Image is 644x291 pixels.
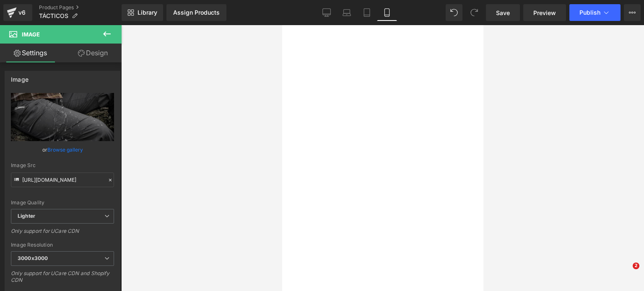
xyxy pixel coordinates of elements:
div: Only support for UCare CDN and Shopify CDN [11,270,114,289]
div: Image Quality [11,200,114,206]
a: Preview [523,4,566,21]
b: 3000x3000 [18,255,48,261]
div: Image Src [11,162,114,168]
a: Mobile [377,4,397,21]
a: Design [62,44,123,62]
div: Only support for UCare CDN [11,228,114,240]
b: Lighter [18,213,35,219]
button: Publish [569,4,621,21]
div: Assign Products [173,9,220,16]
div: or [11,145,114,154]
span: TÁCTICOS [39,13,68,19]
input: Link [11,173,114,187]
a: Laptop [337,4,357,21]
button: More [624,4,641,21]
span: Preview [533,8,556,17]
a: Desktop [317,4,337,21]
span: Save [496,8,510,17]
div: Image Resolution [11,242,114,248]
span: Publish [579,9,600,16]
a: Product Pages [39,4,122,11]
div: Image [11,71,29,83]
button: Undo [446,4,462,21]
button: Redo [466,4,483,21]
a: Browse gallery [47,142,83,157]
a: v6 [3,4,32,21]
span: Library [138,9,157,16]
span: 2 [633,263,639,269]
div: v6 [17,7,27,18]
a: Tablet [357,4,377,21]
iframe: Intercom live chat [615,263,636,283]
span: Image [22,31,40,38]
a: New Library [122,4,163,21]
